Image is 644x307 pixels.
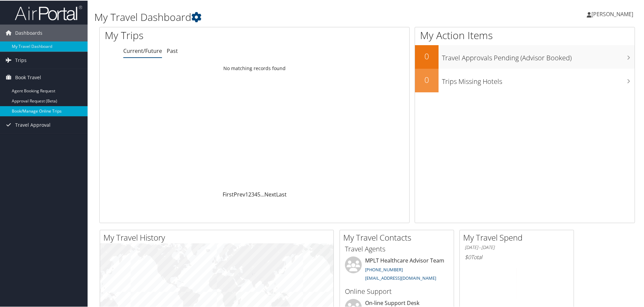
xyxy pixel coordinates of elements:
[365,274,436,280] a: [EMAIL_ADDRESS][DOMAIN_NAME]
[105,28,275,42] h1: My Trips
[15,116,51,133] span: Travel Approval
[415,73,439,85] h2: 0
[415,50,439,61] h2: 0
[342,256,452,283] li: MPLT Healthcare Advisor Team
[264,190,276,197] a: Next
[365,266,403,272] a: [PHONE_NUMBER]
[591,10,633,17] span: [PERSON_NAME]
[257,190,260,197] a: 5
[345,244,449,253] h3: Travel Agents
[463,231,574,243] h2: My Travel Spend
[94,9,458,24] h1: My Travel Dashboard
[442,73,635,86] h3: Trips Missing Hotels
[415,68,635,92] a: 0Trips Missing Hotels
[465,244,569,250] h6: [DATE] - [DATE]
[15,24,42,41] span: Dashboards
[343,231,454,243] h2: My Travel Contacts
[15,68,41,85] span: Book Travel
[465,253,569,260] h6: Total
[276,190,287,197] a: Last
[223,190,234,197] a: First
[245,190,248,197] a: 1
[260,190,264,197] span: …
[345,286,449,296] h3: Online Support
[15,51,27,68] span: Trips
[415,28,635,42] h1: My Action Items
[465,253,471,260] span: $0
[254,190,257,197] a: 4
[442,49,635,62] h3: Travel Approvals Pending (Advisor Booked)
[100,62,409,74] td: No matching records found
[123,47,162,54] a: Current/Future
[103,231,333,243] h2: My Travel History
[167,47,178,54] a: Past
[587,3,640,24] a: [PERSON_NAME]
[251,190,254,197] a: 3
[248,190,251,197] a: 2
[15,4,82,20] img: airportal-logo.png
[415,44,635,68] a: 0Travel Approvals Pending (Advisor Booked)
[234,190,245,197] a: Prev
